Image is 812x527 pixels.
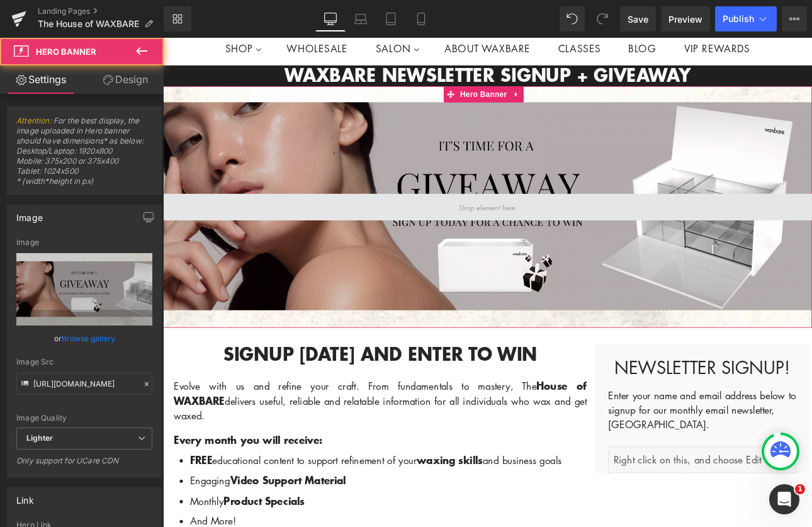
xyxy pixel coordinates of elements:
div: Image Quality [16,414,152,422]
a: Browse gallery [62,327,115,349]
span: The House of WAXBARE [38,19,139,29]
a: Tablet [376,6,406,31]
a: Preview [661,6,710,31]
div: Link [16,488,34,506]
strong: Every month you will receive: [13,464,187,481]
button: More [782,6,807,31]
a: Landing Pages [38,6,164,16]
span: 1 [795,484,805,494]
span: Hero Banner [36,47,96,57]
h1: Signup [DATE] and enter to win [13,360,497,383]
iframe: Intercom live chat [769,484,799,514]
a: Desktop [315,6,346,31]
button: Redo [590,6,615,31]
strong: FREE [31,487,58,504]
a: Design [84,65,166,94]
strong: waxing skills [298,487,375,504]
span: educational content to support refinement of your [58,489,298,504]
button: Undo [560,6,585,31]
span: and business goals [375,489,468,504]
a: Laptop [346,6,376,31]
strong: House of WAXBARE [13,400,497,435]
span: Hero Banner [346,57,407,76]
a: Expand / Collapse [407,57,423,76]
p: Evolve with us and refine your craft. From fundamentals to mastery, The delivers useful, reliable... [13,400,497,453]
input: Link [16,373,152,395]
div: Image Src [16,358,152,366]
div: Only support for UCare CDN [16,456,152,474]
span: Preview [668,13,702,26]
button: Publish [715,6,777,31]
div: Image [16,205,43,223]
b: Lighter [26,433,53,443]
span: Newsletter Signup! [529,373,736,400]
p: Enter your name and email address below to signup for our monthly email newsletter, [GEOGRAPHIC_D... [522,412,743,463]
a: New Library [164,6,191,31]
a: Mobile [406,6,436,31]
div: or [16,332,152,345]
span: Publish [723,14,754,24]
a: Attention [16,116,50,125]
span: : For the best display, the image uploaded in Hero banner should have dimensions* as below: Deskt... [16,116,152,195]
div: Image [16,238,152,247]
span: Save [628,13,648,26]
